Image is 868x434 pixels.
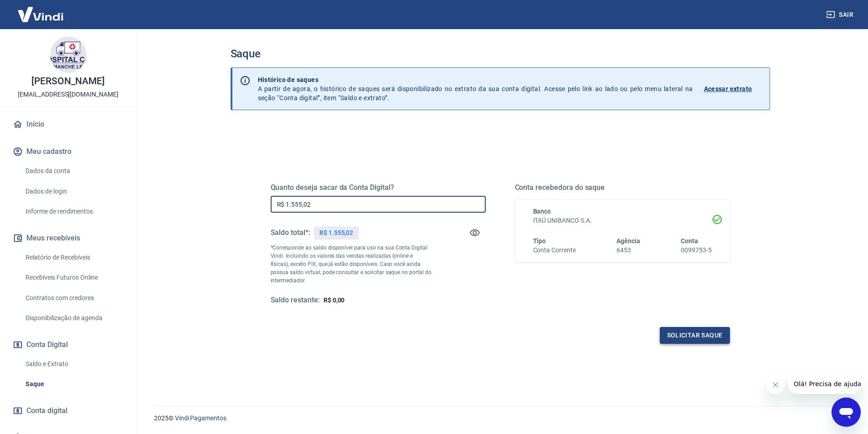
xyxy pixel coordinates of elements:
span: Conta digital [26,404,67,417]
a: Vindi Pagamentos [175,414,226,422]
button: Meus recebíveis [11,228,125,248]
a: Recebíveis Futuros Online [22,268,125,287]
p: R$ 1.555,02 [319,228,353,238]
a: Saldo e Extrato [22,355,125,373]
a: Contratos com credores [22,289,125,307]
a: Relatório de Recebíveis [22,248,125,267]
h3: Saque [231,47,770,60]
button: Conta Digital [11,335,125,355]
span: Agência [616,237,640,245]
h6: Conta Corrente [533,245,576,255]
h5: Quanto deseja sacar da Conta Digital? [271,183,486,192]
span: Tipo [533,237,546,245]
span: Conta [681,237,698,245]
iframe: Mensagem da empresa [788,374,861,394]
span: Banco [533,208,551,215]
p: 2025 © [154,414,846,423]
a: Dados de login [22,182,125,201]
p: Acessar extrato [704,84,752,93]
span: Olá! Precisa de ajuda? [5,6,77,14]
iframe: Fechar mensagem [766,376,785,394]
p: A partir de agora, o histórico de saques será disponibilizado no extrato da sua conta digital. Ac... [258,75,693,102]
p: [EMAIL_ADDRESS][DOMAIN_NAME] [18,90,118,99]
p: *Corresponde ao saldo disponível para uso na sua Conta Digital Vindi. Incluindo os valores das ve... [271,244,432,285]
h6: 6453 [616,245,640,255]
a: Informe de rendimentos [22,202,125,221]
h6: ITAÚ UNIBANCO S.A. [533,216,712,225]
button: Meu cadastro [11,142,125,162]
h5: Saldo total*: [271,228,310,237]
a: Saque [22,375,125,393]
button: Sair [824,6,857,23]
button: Solicitar saque [660,327,730,344]
h5: Conta recebedora do saque [515,183,730,192]
span: R$ 0,00 [324,296,345,304]
img: 53c87324-3fa0-4b08-a256-8f851ba1467f.jpeg [50,36,87,73]
a: Início [11,114,125,134]
img: Vindi [11,0,70,28]
h5: Saldo restante: [271,296,320,305]
h6: 0099753-5 [681,245,712,255]
a: Conta digital [11,401,125,421]
a: Dados da conta [22,162,125,180]
p: [PERSON_NAME] [31,77,104,86]
iframe: Botão para abrir a janela de mensagens [832,398,861,427]
p: Histórico de saques [258,75,693,84]
a: Disponibilização de agenda [22,309,125,327]
a: Acessar extrato [704,75,762,102]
